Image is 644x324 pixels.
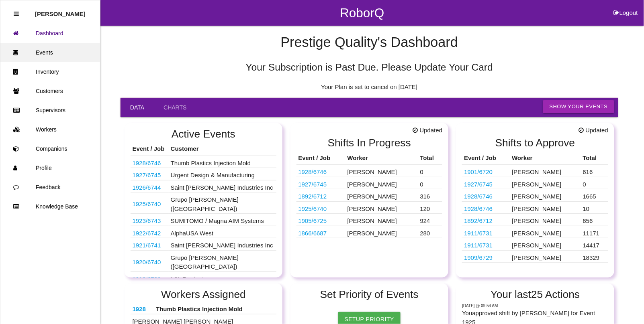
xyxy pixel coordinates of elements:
[462,303,608,309] p: Today @ 09:54 AM
[581,214,608,226] td: 656
[133,184,161,191] a: 1926/6744
[298,181,327,188] a: 1927/6745
[131,289,277,300] h2: Workers Assigned
[298,217,327,224] a: 1905/6725
[133,230,161,237] a: 1922/6742
[543,100,614,113] button: Show Your Events
[298,168,327,175] a: 1928/6746
[346,152,418,165] th: Worker
[169,156,277,168] td: Thumb Plastics Injection Mold
[154,303,276,314] th: Thumb Plastics Injection Mold
[298,205,327,212] a: 1925/6740
[510,152,581,165] th: Worker
[464,217,493,224] a: 1892/6712
[418,177,443,189] td: 0
[581,152,608,165] th: Total
[121,83,618,92] p: Your Plan is set to cancel on [DATE]
[169,192,277,214] td: Grupo [PERSON_NAME] ([GEOGRAPHIC_DATA])
[133,217,161,224] a: 1923/6743
[169,250,277,271] td: Grupo [PERSON_NAME] ([GEOGRAPHIC_DATA])
[0,101,100,120] a: Supervisors
[296,137,443,149] h2: Shifts In Progress
[296,289,443,300] h2: Set Priority of Events
[464,242,493,249] a: 1911/6731
[0,43,100,62] a: Events
[418,201,443,214] td: 120
[121,35,618,50] h4: Prestige Quality 's Dashboard
[418,214,443,226] td: 924
[121,62,618,73] h5: Your Subscription is Past Due. Please Update Your Card
[0,178,100,197] a: Feedback
[581,177,608,189] td: 0
[131,142,169,156] th: Event / Job
[462,289,608,300] h2: Your last 25 Actions
[462,165,608,177] tr: PJ6B S045A76 AG3JA6
[169,214,277,226] td: SUMITOMO / Magna AIM Systems
[131,180,169,192] td: 68483788AE KNL
[462,189,608,202] tr: 2011010AB / 2008002AB
[581,226,608,238] td: 11171
[510,165,581,177] td: [PERSON_NAME]
[169,271,277,284] td: L&L Products
[462,152,510,165] th: Event / Job
[296,201,346,214] td: P703 PCBA
[510,226,581,238] td: [PERSON_NAME]
[296,189,346,202] td: 68427781AA; 68340793AA
[0,24,100,43] a: Dashboard
[418,226,443,238] td: 280
[298,230,327,237] a: 1866/6687
[418,189,443,202] td: 316
[154,98,196,117] a: Charts
[131,192,169,214] td: P703 PCBA
[131,238,169,251] td: 68403782AB
[131,128,277,140] h2: Active Events
[462,250,608,263] tr: S2066-00
[131,168,169,180] td: Space X Parts
[462,137,608,149] h2: Shifts to Approve
[510,201,581,214] td: [PERSON_NAME]
[133,259,161,265] a: 1920/6740
[296,201,443,214] tr: P703 PCBA
[133,275,161,282] a: 1919/6739
[169,226,277,238] td: AlphaUSA West
[133,160,161,166] a: 1928/6746
[131,156,169,168] td: 2011010AB / 2008002AB
[462,226,608,238] tr: F17630B
[464,181,493,188] a: 1927/6745
[169,168,277,180] td: Urgent Design & Manufacturing
[169,238,277,251] td: Saint [PERSON_NAME] Industries Inc
[346,165,418,177] td: [PERSON_NAME]
[131,303,154,314] th: 2011010AB / 2008002AB
[169,180,277,192] td: Saint [PERSON_NAME] Industries Inc
[462,201,608,214] tr: 2011010AB / 2008002AB
[296,165,443,177] tr: 2011010AB / 2008002AB
[0,81,100,101] a: Customers
[35,4,86,17] p: Rosie Blandino
[0,120,100,139] a: Workers
[0,197,100,216] a: Knowledge Base
[464,205,493,212] a: 1928/6746
[581,165,608,177] td: 616
[581,189,608,202] td: 1665
[413,126,442,135] span: Updated
[133,306,146,312] a: 1928
[296,165,346,177] td: 2011010AB / 2008002AB
[296,189,443,202] tr: 68427781AA; 68340793AA
[510,214,581,226] td: [PERSON_NAME]
[346,201,418,214] td: [PERSON_NAME]
[579,126,608,135] span: Updated
[0,158,100,178] a: Profile
[298,193,327,200] a: 1892/6712
[418,152,443,165] th: Total
[296,226,346,238] td: 68546289AB (@ Magna AIM)
[14,4,19,24] div: Close
[131,226,169,238] td: WA14CO14
[464,254,493,261] a: 1909/6729
[346,177,418,189] td: [PERSON_NAME]
[510,250,581,263] td: [PERSON_NAME]
[0,139,100,158] a: Companions
[0,62,100,81] a: Inventory
[133,242,161,249] a: 1921/6741
[418,165,443,177] td: 0
[131,214,169,226] td: 68343526AB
